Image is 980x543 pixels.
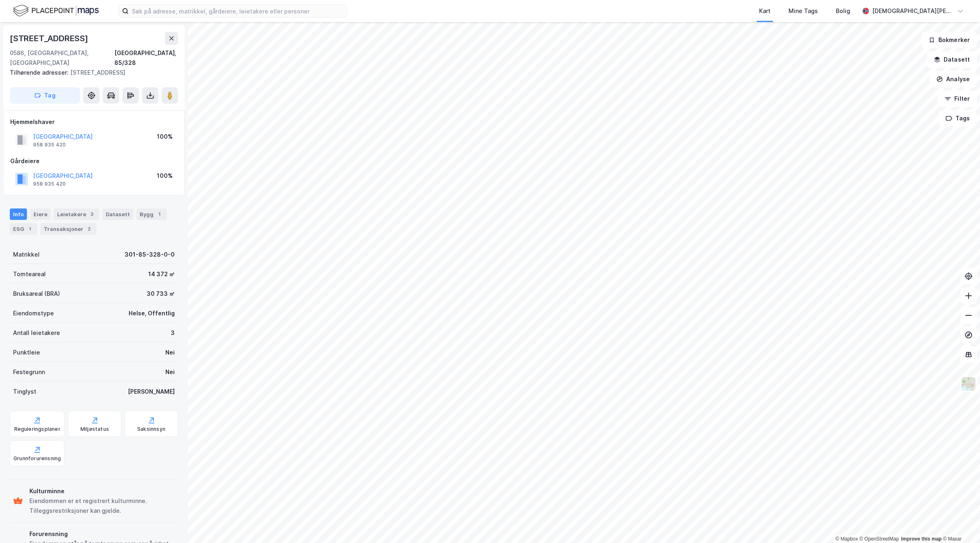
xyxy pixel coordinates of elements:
[10,223,37,235] div: ESG
[14,426,60,432] div: Reguleringsplaner
[80,426,109,432] div: Miljøstatus
[171,328,175,338] div: 3
[939,504,980,543] iframe: Chat Widget
[88,210,96,218] div: 3
[40,223,96,235] div: Transaksjoner
[29,486,175,496] div: Kulturminne
[129,5,347,17] input: Søk på adresse, matrikkel, gårdeiere, leietakere eller personer
[929,71,977,87] button: Analyse
[939,110,977,126] button: Tags
[10,68,171,78] div: [STREET_ADDRESS]
[137,426,165,432] div: Saksinnsyn
[13,387,36,397] div: Tinglyst
[157,171,173,181] div: 100%
[10,69,70,76] span: Tilhørende adresser:
[10,117,178,127] div: Hjemmelshaver
[147,289,175,299] div: 30 733 ㎡
[102,208,133,220] div: Datasett
[13,308,54,318] div: Eiendomstype
[13,269,46,279] div: Tomteareal
[10,87,80,104] button: Tag
[13,455,61,462] div: Grunnforurensning
[901,536,942,542] a: Improve this map
[148,269,175,279] div: 14 372 ㎡
[13,4,99,18] img: logo.f888ab2527a4732fd821a326f86c7f29.svg
[13,250,40,259] div: Matrikkel
[157,132,173,142] div: 100%
[13,328,60,338] div: Antall leietakere
[13,367,45,377] div: Festegrunn
[10,48,114,68] div: 0586, [GEOGRAPHIC_DATA], [GEOGRAPHIC_DATA]
[10,156,178,166] div: Gårdeiere
[125,250,175,259] div: 301-85-328-0-0
[836,6,850,16] div: Bolig
[872,6,954,16] div: [DEMOGRAPHIC_DATA][PERSON_NAME]
[29,529,175,539] div: Forurensning
[927,51,977,68] button: Datasett
[835,536,858,542] a: Mapbox
[54,208,99,220] div: Leietakere
[13,348,40,357] div: Punktleie
[155,210,163,218] div: 1
[33,181,66,187] div: 958 935 420
[13,289,60,299] div: Bruksareal (BRA)
[136,208,167,220] div: Bygg
[961,376,976,392] img: Z
[860,536,899,542] a: OpenStreetMap
[165,348,175,357] div: Nei
[129,308,175,318] div: Helse, Offentlig
[759,6,771,16] div: Kart
[788,6,818,16] div: Mine Tags
[30,208,51,220] div: Eiere
[114,48,178,68] div: [GEOGRAPHIC_DATA], 85/328
[29,496,175,516] div: Eiendommen er et registrert kulturminne. Tilleggsrestriksjoner kan gjelde.
[938,91,977,107] button: Filter
[10,208,27,220] div: Info
[10,32,90,45] div: [STREET_ADDRESS]
[26,225,34,233] div: 1
[128,387,175,397] div: [PERSON_NAME]
[165,367,175,377] div: Nei
[85,225,93,233] div: 2
[33,142,66,148] div: 958 935 420
[922,32,977,48] button: Bokmerker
